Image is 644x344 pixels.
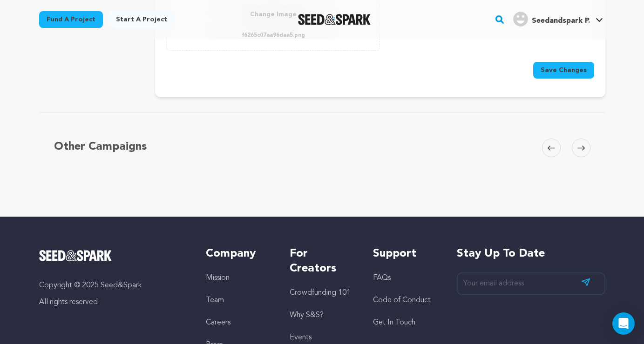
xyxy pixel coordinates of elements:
[39,11,103,28] a: Fund a project
[513,12,528,26] img: user.png
[533,62,594,79] button: Save Changes
[39,280,188,291] p: Copyright © 2025 Seed&Spark
[206,274,230,282] a: Mission
[457,246,605,261] h5: Stay up to date
[373,319,415,326] a: Get In Touch
[373,246,438,261] h5: Support
[206,319,230,326] a: Careers
[108,11,175,28] a: Start a project
[39,250,188,261] a: Seed&Spark Homepage
[298,14,371,25] img: Seed&Spark Logo Dark Mode
[511,10,605,29] span: Seedandspark P.'s Profile
[513,12,590,26] div: Seedandspark P.'s Profile
[511,10,605,26] a: Seedandspark P.'s Profile
[290,289,351,297] a: Crowdfunding 101
[290,334,312,341] a: Events
[206,297,224,304] a: Team
[206,246,271,261] h5: Company
[39,250,112,261] img: Seed&Spark Logo
[373,297,431,304] a: Code of Conduct
[457,272,605,295] input: Your email address
[54,139,147,155] h5: Other Campaigns
[612,312,635,335] div: Open Intercom Messenger
[373,274,391,282] a: FAQs
[298,14,371,25] a: Seed&Spark Homepage
[532,17,590,25] span: Seedandspark P.
[290,311,324,319] a: Why S&S?
[290,246,354,276] h5: For Creators
[39,297,188,308] p: All rights reserved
